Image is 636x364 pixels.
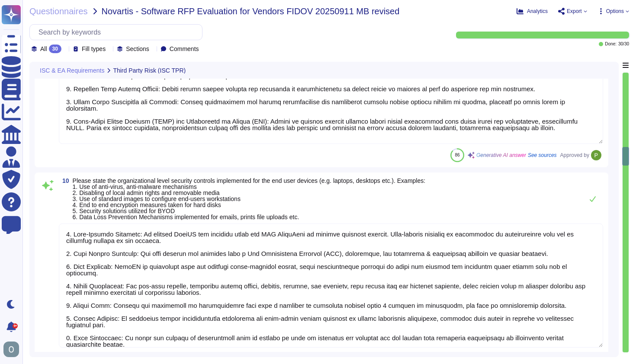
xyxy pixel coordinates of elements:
[517,8,548,15] button: Analytics
[606,9,624,14] span: Options
[567,9,582,14] span: Export
[618,42,629,46] span: 30 / 30
[102,7,400,16] span: Novartis - Software RFP Evaluation for Vendors FIDOV 20250911 MB revised
[527,9,548,14] span: Analytics
[560,153,589,158] span: Approved by
[59,224,603,348] textarea: 4. Lore-Ipsumdo Sitametc: Ad elitsed DoeiUS tem incididu utlab etd MAG AliquAeni ad minimve quisn...
[113,67,186,73] span: Third Party Risk (ISC TPR)
[591,150,601,160] img: user
[605,42,617,46] span: Done:
[528,153,557,158] span: See sources
[126,46,149,52] span: Sections
[82,46,106,52] span: Fill types
[59,178,69,184] span: 10
[40,46,47,52] span: All
[40,67,104,73] span: ISC & EA Requirements
[49,45,61,53] div: 30
[34,25,202,40] input: Search by keywords
[29,7,88,16] span: Questionnaires
[13,323,18,329] div: 9+
[170,46,199,52] span: Comments
[455,153,459,157] span: 86
[2,340,25,359] button: user
[59,39,603,144] textarea: 4. Lore Ipsumd Sitametconse adi El-seddoeiusmod: Te inci utlaboreetd magnaali eni admini veniamqu...
[73,177,426,220] span: Please state the organizational level security controls implemented for the end user devices (e.g...
[476,153,526,158] span: Generative AI answer
[3,342,19,357] img: user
